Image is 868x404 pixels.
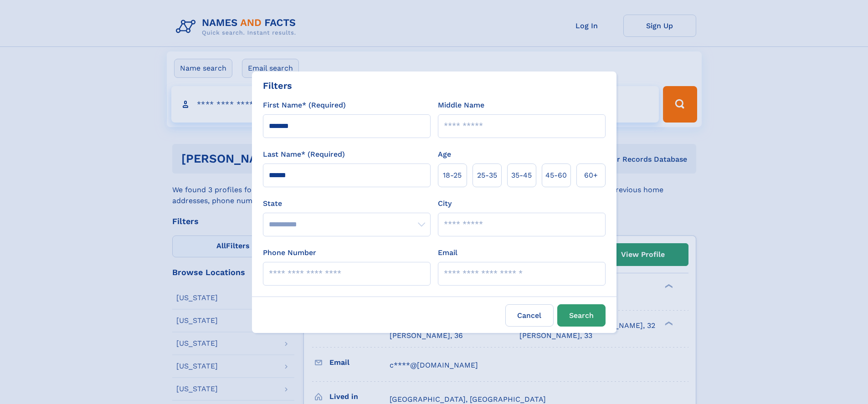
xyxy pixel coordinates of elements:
[584,170,598,181] span: 60+
[263,100,346,111] label: First Name* (Required)
[263,247,316,258] label: Phone Number
[438,100,484,111] label: Middle Name
[263,198,431,209] label: State
[263,149,345,160] label: Last Name* (Required)
[477,170,497,181] span: 25‑35
[511,170,532,181] span: 35‑45
[443,170,462,181] span: 18‑25
[263,79,292,92] div: Filters
[438,247,457,258] label: Email
[438,149,451,160] label: Age
[505,304,554,327] label: Cancel
[557,304,606,327] button: Search
[438,198,452,209] label: City
[545,170,567,181] span: 45‑60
